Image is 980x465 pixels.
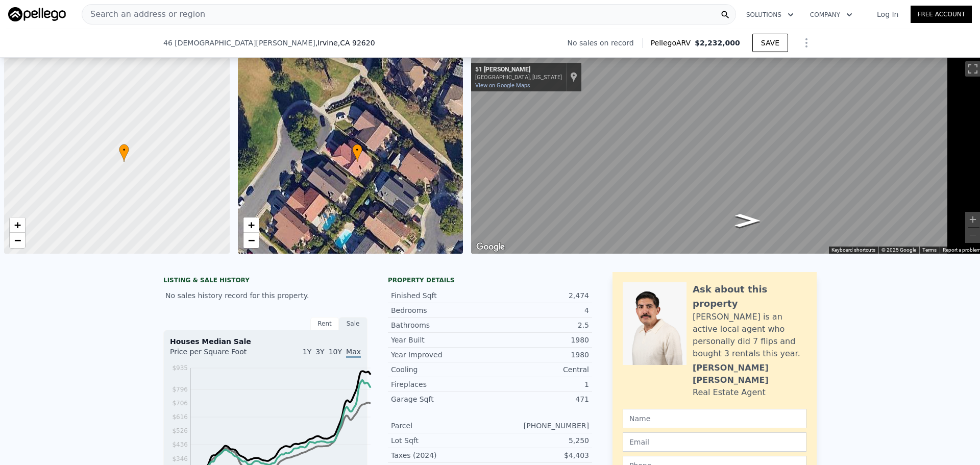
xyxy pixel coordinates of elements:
[693,282,806,311] div: Ask about this property
[10,217,25,233] a: Zoom in
[172,386,188,393] tspan: $796
[570,71,577,83] a: Show location on map
[82,8,205,20] span: Search an address or region
[490,335,589,345] div: 1980
[172,400,188,407] tspan: $706
[391,320,490,330] div: Bathrooms
[14,234,21,247] span: −
[339,317,367,330] div: Sale
[693,386,766,399] div: Real Estate Agent
[474,240,507,254] a: Open this area in Google Maps (opens a new window)
[911,6,972,23] a: Free Account
[724,211,771,230] path: Go Southwest, Christamon W
[163,286,367,305] div: No sales history record for this property.
[693,362,806,386] div: [PERSON_NAME] [PERSON_NAME]
[490,394,589,404] div: 471
[172,455,188,462] tspan: $346
[490,320,589,330] div: 2.5
[391,305,490,315] div: Bedrooms
[172,441,188,448] tspan: $436
[651,38,695,48] span: Pellego ARV
[315,38,375,48] span: , Irvine
[391,350,490,360] div: Year Improved
[490,364,589,375] div: Central
[303,348,311,356] span: 1Y
[391,394,490,404] div: Garage Sqft
[248,218,254,231] span: +
[8,7,66,21] img: Pellego
[388,276,592,284] div: Property details
[490,435,589,446] div: 5,250
[802,6,861,24] button: Company
[831,247,875,254] button: Keyboard shortcuts
[922,247,937,253] a: Terms (opens in new tab)
[490,450,589,460] div: $4,403
[346,348,361,358] span: Max
[172,427,188,434] tspan: $526
[163,276,367,286] div: LISTING & SALE HISTORY
[693,311,806,360] div: [PERSON_NAME] is an active local agent who personally did 7 flips and bought 3 rentals this year.
[738,6,802,24] button: Solutions
[391,290,490,301] div: Finished Sqft
[391,421,490,431] div: Parcel
[243,233,259,248] a: Zoom out
[310,317,339,330] div: Rent
[865,9,911,19] a: Log In
[329,348,342,356] span: 10Y
[752,34,788,52] button: SAVE
[14,218,21,231] span: +
[119,145,129,155] span: •
[567,38,642,48] div: No sales on record
[391,450,490,460] div: Taxes (2024)
[490,305,589,315] div: 4
[315,348,324,356] span: 3Y
[170,336,361,347] div: Houses Median Sale
[475,82,530,89] a: View on Google Maps
[796,33,817,53] button: Show Options
[391,379,490,389] div: Fireplaces
[391,364,490,375] div: Cooling
[172,413,188,421] tspan: $616
[490,350,589,360] div: 1980
[243,217,259,233] a: Zoom in
[248,234,254,247] span: −
[172,364,188,372] tspan: $935
[623,409,806,428] input: Name
[10,233,25,248] a: Zoom out
[475,74,562,81] div: [GEOGRAPHIC_DATA], [US_STATE]
[623,432,806,452] input: Email
[490,421,589,431] div: [PHONE_NUMBER]
[695,39,740,47] span: $2,232,000
[170,347,265,363] div: Price per Square Foot
[352,144,362,162] div: •
[490,379,589,389] div: 1
[338,39,375,47] span: , CA 92620
[391,335,490,345] div: Year Built
[881,247,916,253] span: © 2025 Google
[475,66,562,74] div: 51 [PERSON_NAME]
[391,435,490,446] div: Lot Sqft
[352,145,362,155] span: •
[490,290,589,301] div: 2,474
[474,240,507,254] img: Google
[163,38,315,48] span: 46 [DEMOGRAPHIC_DATA][PERSON_NAME]
[119,144,129,162] div: •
